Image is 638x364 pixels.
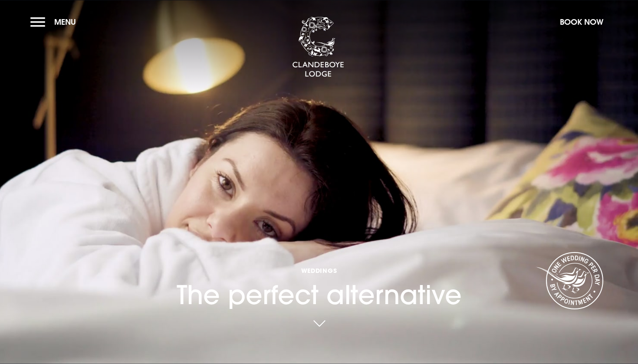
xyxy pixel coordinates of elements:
[54,17,76,27] span: Menu
[292,17,344,78] img: Clandeboye Lodge
[177,266,462,275] span: Weddings
[177,221,462,310] h1: The perfect alternative
[30,13,80,31] button: Menu
[556,13,608,31] button: Book Now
